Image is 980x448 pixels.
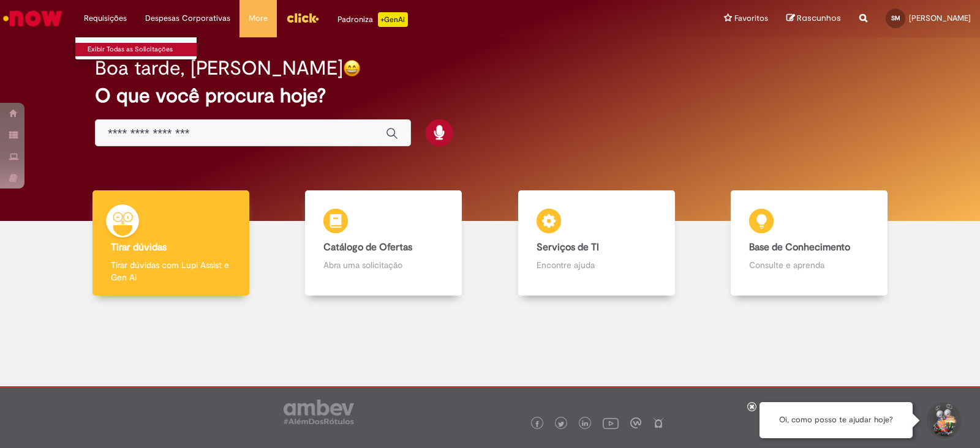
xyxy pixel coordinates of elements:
img: logo_footer_twitter.png [558,421,564,427]
span: Favoritos [734,12,768,24]
b: Catálogo de Ofertas [323,241,412,253]
p: Encontre ajuda [537,259,657,271]
span: Despesas Corporativas [145,12,230,24]
p: Abra uma solicitação [323,259,443,271]
p: Tirar dúvidas com Lupi Assist e Gen Ai [111,259,231,283]
a: Base de Conhecimento Consulte e aprenda [703,190,916,296]
img: ServiceNow [1,6,64,31]
span: More [249,12,268,24]
img: logo_footer_naosei.png [653,417,664,428]
div: Padroniza [337,12,408,27]
span: Requisições [84,12,127,24]
img: logo_footer_ambev_rotulo_gray.png [284,400,354,424]
p: Consulte e aprenda [749,259,869,271]
a: Tirar dúvidas Tirar dúvidas com Lupi Assist e Gen Ai [64,190,277,296]
a: Exibir Todas as Solicitações [75,43,210,56]
span: SM [891,14,900,22]
a: Serviços de TI Encontre ajuda [490,190,703,296]
b: Serviços de TI [537,241,599,253]
span: [PERSON_NAME] [909,13,971,23]
img: logo_footer_workplace.png [630,417,641,428]
p: +GenAi [378,12,408,27]
a: Rascunhos [786,13,841,24]
h2: O que você procura hoje? [95,85,885,106]
img: logo_footer_facebook.png [534,421,540,427]
img: logo_footer_youtube.png [603,415,619,431]
h2: Boa tarde, [PERSON_NAME] [95,58,343,79]
button: Iniciar Conversa de Suporte [925,402,962,439]
ul: Requisições [75,37,197,60]
div: Oi, como posso te ajudar hoje? [759,402,913,438]
img: happy-face.png [343,59,361,77]
img: click_logo_yellow_360x200.png [286,9,319,27]
span: Rascunhos [797,12,841,24]
a: Catálogo de Ofertas Abra uma solicitação [277,190,491,296]
b: Base de Conhecimento [749,241,850,253]
b: Tirar dúvidas [111,241,167,253]
img: logo_footer_linkedin.png [582,420,588,428]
